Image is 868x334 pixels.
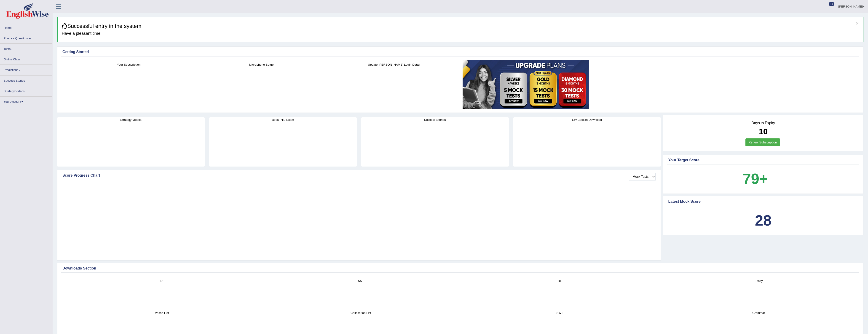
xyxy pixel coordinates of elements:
[759,127,768,136] b: 10
[0,86,52,95] a: Strategy Videos
[662,278,856,283] h4: Essay
[62,173,656,178] div: Score Progress Chart
[0,97,52,105] a: Your Account
[662,310,856,315] h4: Grammar
[57,117,205,122] h4: Strategy Videos
[668,199,858,204] div: Latest Mock Score
[0,75,52,84] a: Success Stories
[264,278,458,283] h4: SST
[856,21,859,26] button: ×
[513,117,661,122] h4: EW Booklet Download
[463,278,657,283] h4: RL
[463,60,589,109] img: small5.jpg
[463,310,657,315] h4: SWT
[755,212,772,229] b: 28
[264,310,458,315] h4: Collocation List
[197,62,325,67] h4: Microphone Setup
[65,278,259,283] h4: DI
[209,117,357,122] h4: Book PTE Exam
[330,62,458,67] h4: Update [PERSON_NAME] Login Detail
[62,31,860,36] h4: Have a pleasant time!
[62,49,858,55] div: Getting Started
[65,62,193,67] h4: Your Subscription
[829,2,834,6] span: 10
[62,23,860,29] h3: Successful entry in the system
[668,121,858,125] h4: Days to Expiry
[745,138,780,146] a: Renew Subscription
[0,54,52,63] a: Online Class
[0,23,52,32] a: Home
[668,157,858,163] div: Your Target Score
[361,117,509,122] h4: Success Stories
[65,310,259,315] h4: Vocab List
[62,266,858,271] div: Downloads Section
[0,33,52,42] a: Practice Questions
[743,170,768,187] b: 79+
[0,65,52,74] a: Predictions
[0,44,52,53] a: Tests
